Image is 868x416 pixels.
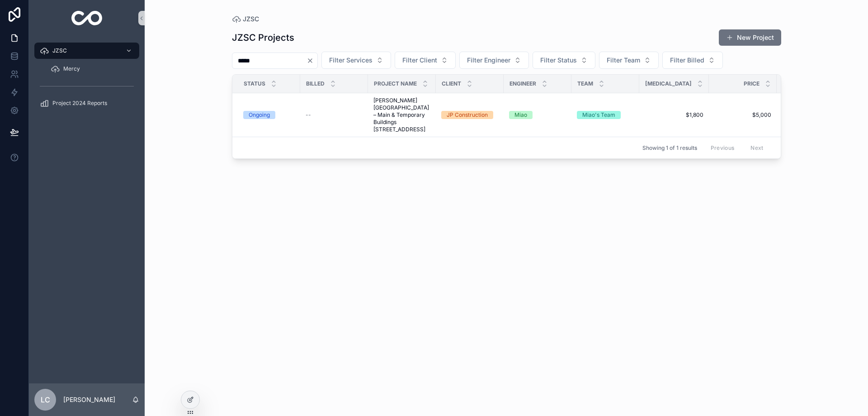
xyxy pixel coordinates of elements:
[41,394,50,405] span: LC
[374,80,417,87] span: Project Name
[243,111,295,119] a: Ongoing
[744,80,759,87] span: Price
[670,56,704,65] span: Filter Billed
[540,56,577,65] span: Filter Status
[577,80,593,87] span: Team
[34,95,139,111] a: Project 2024 Reports
[306,80,325,87] span: Billed
[607,56,640,65] span: Filter Team
[447,111,488,119] div: JP Construction
[459,52,529,69] button: Select Button
[244,80,265,87] span: Status
[232,31,294,44] h1: JZSC Projects
[599,52,659,69] button: Select Button
[71,11,103,25] img: App logo
[232,14,259,24] a: JZSC
[642,144,697,152] span: Showing 1 of 1 results
[329,56,373,65] span: Filter Services
[63,395,115,404] p: [PERSON_NAME]
[45,61,139,77] a: Mercy
[467,56,510,65] span: Filter Engineer
[243,14,259,24] span: JZSC
[307,57,317,64] button: Clear
[645,111,703,119] a: $1,800
[719,29,781,46] button: New Project
[533,52,595,69] button: Select Button
[306,111,363,119] a: --
[509,111,566,119] a: Miao
[509,80,536,87] span: Engineer
[249,111,270,119] div: Ongoing
[321,52,391,69] button: Select Button
[29,36,145,123] div: scrollable content
[662,52,723,69] button: Select Button
[582,111,615,119] div: Miao's Team
[645,80,692,87] span: [MEDICAL_DATA]
[402,56,437,65] span: Filter Client
[714,111,771,119] a: $5,000
[395,52,456,69] button: Select Button
[34,43,139,59] a: JZSC
[373,97,430,133] a: [PERSON_NAME][GEOGRAPHIC_DATA] – Main & Temporary Buildings [STREET_ADDRESS]
[442,80,461,87] span: Client
[577,111,634,119] a: Miao's Team
[441,111,498,119] a: JP Construction
[514,111,527,119] div: Miao
[52,100,107,107] span: Project 2024 Reports
[306,111,311,119] span: --
[63,65,80,72] span: Mercy
[52,47,67,54] span: JZSC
